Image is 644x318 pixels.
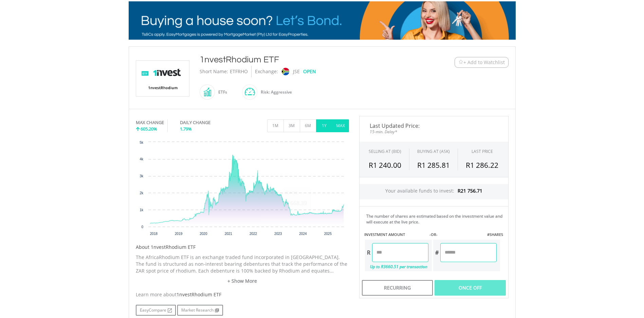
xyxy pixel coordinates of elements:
label: INVESTMENT AMOUNT [364,232,405,237]
label: -OR- [429,232,438,237]
div: LAST PRICE [472,148,493,154]
text: 0 [141,225,143,229]
div: ETFs [215,84,227,100]
img: Watchlist [458,60,463,65]
div: The number of shares are estimated based on the investment value and will execute at the live price. [366,213,505,225]
button: 3M [283,119,300,132]
text: 2024 [299,232,307,236]
text: 2018 [150,232,158,236]
span: R21 756.71 [458,187,482,194]
span: 1.79% [180,126,192,132]
span: R1 285.81 [417,160,450,170]
svg: Interactive chart [136,139,349,240]
div: OPEN [303,66,316,77]
img: EQU.ZA.ETFRHO.png [137,61,188,96]
span: BUYING AT (ASK) [417,148,450,154]
div: Learn more about [136,291,349,298]
div: Exchange: [255,66,278,77]
text: 2025 [324,232,332,236]
button: 1M [267,119,284,132]
span: 605.20% [141,126,157,132]
text: 2k [140,191,144,195]
img: EasyMortage Promotion Banner [129,1,516,40]
text: 2020 [200,232,207,236]
div: Once Off [435,280,505,296]
div: ETFRHO [230,66,248,77]
span: + Add to Watchlist [463,59,505,66]
text: 1k [140,208,144,212]
p: The AfricaRhodium ETF is an exchange traded fund incorporated in [GEOGRAPHIC_DATA]. The fund is s... [136,254,349,274]
div: SELLING AT (BID) [369,148,401,154]
text: 2021 [224,232,232,236]
div: 1nvestRhodium ETF [200,54,413,66]
div: Up to R3660.51 per transaction [365,262,428,271]
div: Short Name: [200,66,228,77]
div: Recurring [362,280,433,296]
span: R1 240.00 [369,160,401,170]
span: R1 286.22 [466,160,498,170]
div: Your available funds to invest: [360,184,508,199]
button: 6M [300,119,316,132]
div: DAILY CHANGE [180,119,233,126]
text: 4k [140,157,144,161]
span: 1nvestRhodium ETF [177,291,221,298]
div: # [433,243,440,262]
div: Risk: Aggressive [257,84,292,100]
div: MAX CHANGE [136,119,164,126]
button: 1Y [316,119,333,132]
span: Last Updated Price: [365,123,503,128]
a: + Show More [136,278,349,284]
div: R [365,243,372,262]
text: 3k [140,174,144,178]
a: EasyCompare [136,305,176,316]
div: JSE [293,66,300,77]
a: Market Research [177,305,223,316]
button: MAX [332,119,349,132]
button: Watchlist + Add to Watchlist [455,57,509,68]
text: 2019 [175,232,183,236]
h5: About 1nvestRhodium ETF [136,244,349,251]
img: jse.png [281,68,289,75]
div: Chart. Highcharts interactive chart. [136,139,349,240]
text: 2022 [249,232,257,236]
span: 15-min. Delay* [365,128,503,135]
text: 5k [140,141,144,144]
text: 2023 [274,232,282,236]
label: #SHARES [487,232,503,237]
